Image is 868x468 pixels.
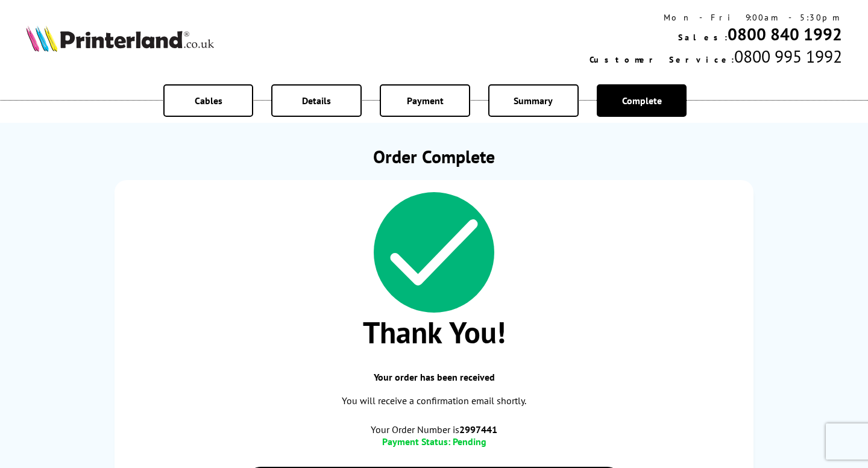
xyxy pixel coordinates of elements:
div: Mon - Fri 9:00am - 5:30pm [590,12,842,23]
span: Payment [407,95,444,107]
span: Complete [622,95,662,107]
a: 0800 840 1992 [728,23,842,45]
span: 0800 995 1992 [734,45,842,67]
h1: Order Complete [115,145,753,168]
span: Payment Status: [382,435,450,448]
span: Your Order Number is [127,423,741,435]
span: Details [302,95,331,107]
span: Thank You! [127,313,741,352]
span: Sales: [678,32,728,43]
span: Summary [514,95,553,107]
span: Cables [195,95,222,107]
p: You will receive a confirmation email shortly. [127,393,741,409]
b: 2997441 [459,423,497,435]
span: Pending [453,435,486,448]
span: Your order has been received [127,371,741,383]
img: Printerland Logo [26,25,214,52]
span: Customer Service: [590,54,734,65]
